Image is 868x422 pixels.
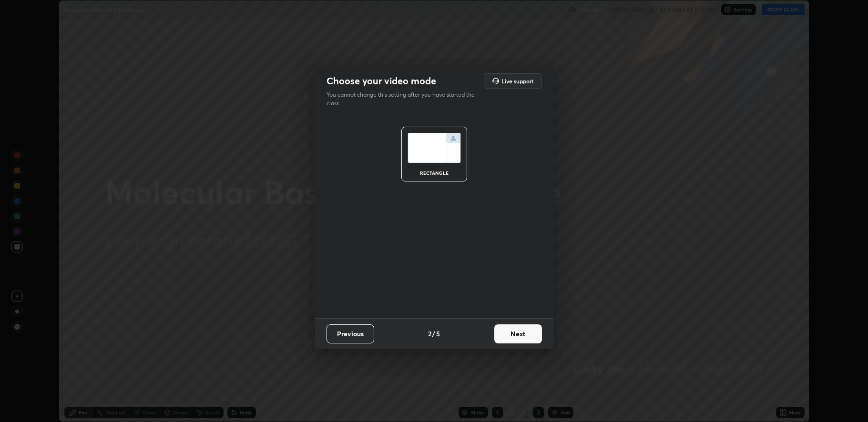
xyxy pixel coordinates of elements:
button: Previous [327,324,374,343]
img: normalScreenIcon.ae25ed63.svg [408,133,461,163]
h4: 5 [436,329,440,339]
h5: Live support [501,78,533,84]
h4: / [432,329,435,339]
p: You cannot change this setting after you have started the class [327,90,481,108]
button: Next [494,324,542,343]
h4: 2 [428,329,431,339]
h2: Choose your video mode [327,75,436,87]
div: rectangle [415,171,453,175]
